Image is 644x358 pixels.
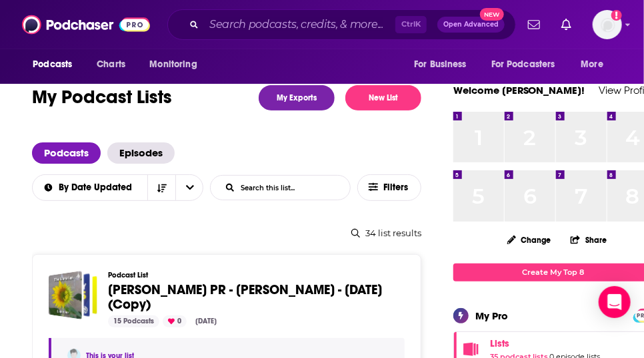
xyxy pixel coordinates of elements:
[259,85,335,110] a: My Exports
[97,55,125,74] span: Charts
[611,10,622,21] svg: Add a profile image
[556,13,577,36] a: Show notifications dropdown
[108,271,394,279] h3: Podcast List
[140,52,214,77] button: open menu
[491,55,555,74] span: For Podcasters
[523,13,545,36] a: Show notifications dropdown
[570,227,607,253] button: Share
[483,52,575,77] button: open menu
[33,55,72,74] span: Podcasts
[475,309,508,322] div: My Pro
[108,283,394,312] a: [PERSON_NAME] PR - [PERSON_NAME] - [DATE] (Copy)
[480,8,504,21] span: New
[107,142,175,164] a: Episodes
[383,183,410,192] span: Filters
[414,55,467,74] span: For Business
[345,85,421,110] button: New List
[490,337,509,349] span: Lists
[499,232,559,248] button: Change
[204,14,395,35] input: Search podcasts, credits, & more...
[49,271,97,319] a: Caitlin Hamilton PR - Rebecca Knuth - Sept 29, 2025 (Copy)
[59,183,137,192] span: By Date Updated
[147,175,175,200] button: Sort Direction
[88,52,133,77] a: Charts
[437,17,505,33] button: Open AdvancedNew
[108,315,159,327] div: 15 Podcasts
[23,52,89,77] button: open menu
[32,174,203,201] h2: Choose List sort
[453,84,585,96] a: Welcome [PERSON_NAME]!
[22,12,150,37] img: Podchaser - Follow, Share and Rate Podcasts
[175,175,203,200] button: open menu
[593,10,622,39] span: Logged in as csummie
[32,183,148,192] button: open menu
[163,315,187,327] div: 0
[443,21,499,28] span: Open Advanced
[190,315,222,327] div: [DATE]
[32,142,101,164] a: Podcasts
[357,174,421,201] button: Filters
[395,16,427,33] span: Ctrl K
[581,55,604,74] span: More
[490,337,601,349] a: Lists
[167,9,516,40] div: Search podcasts, credits, & more...
[32,85,172,110] h1: My Podcast Lists
[149,55,197,74] span: Monitoring
[599,286,631,318] div: Open Intercom Messenger
[108,281,382,313] span: [PERSON_NAME] PR - [PERSON_NAME] - [DATE] (Copy)
[32,228,421,238] div: 34 list results
[572,52,621,77] button: open menu
[593,10,622,39] button: Show profile menu
[593,10,622,39] img: User Profile
[405,52,483,77] button: open menu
